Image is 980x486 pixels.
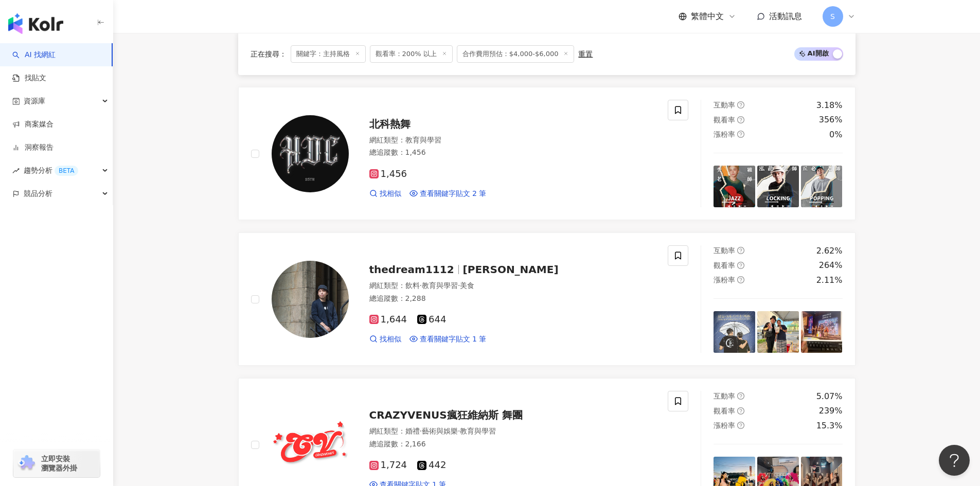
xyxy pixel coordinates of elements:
div: 356% [819,114,843,125]
a: 商案媒合 [12,119,54,130]
span: 觀看率 [714,407,735,415]
span: 觀看率 [714,261,735,269]
div: 239% [819,405,843,417]
img: chrome extension [16,455,37,472]
span: 找相似 [380,334,401,345]
span: 漲粉率 [714,276,735,284]
span: S [830,11,835,22]
span: 查看關鍵字貼文 2 筆 [420,189,487,199]
a: searchAI 找網紅 [12,50,56,60]
div: 2.62% [816,245,843,257]
span: · [458,281,460,290]
span: rise [12,167,20,174]
span: 資源庫 [24,89,45,113]
div: 3.18% [816,100,843,111]
span: 趨勢分析 [24,159,78,182]
a: chrome extension立即安裝 瀏覽器外掛 [13,449,100,477]
a: 找相似 [369,334,401,345]
span: 立即安裝 瀏覽器外掛 [41,454,77,473]
span: question-circle [737,101,744,109]
div: 0% [829,129,842,140]
span: 644 [417,314,446,325]
span: · [420,281,422,290]
span: 互動率 [714,101,735,109]
span: 美食 [460,281,474,290]
span: 漲粉率 [714,130,735,138]
span: question-circle [737,392,744,400]
span: question-circle [737,422,744,429]
img: logo [8,13,63,34]
span: 繁體中文 [691,11,724,22]
span: 婚禮 [405,427,420,435]
span: question-circle [737,276,744,283]
a: 洞察報告 [12,142,54,153]
div: 總追蹤數 ： 2,288 [369,294,656,304]
img: KOL Avatar [272,406,349,483]
span: 藝術與娛樂 [422,427,458,435]
span: 觀看率：200% 以上 [370,45,453,63]
a: 找相似 [369,189,401,199]
div: 網紅類型 ： [369,281,656,291]
div: 重置 [578,50,593,58]
span: 北科熱舞 [369,118,411,130]
img: post-image [801,166,843,207]
span: 查看關鍵字貼文 1 筆 [420,334,487,345]
img: post-image [757,166,799,207]
img: post-image [714,166,755,207]
span: question-circle [737,262,744,269]
iframe: Help Scout Beacon - Open [939,445,970,476]
span: · [420,427,422,435]
span: 442 [417,460,446,471]
span: 1,456 [369,169,407,179]
span: · [458,427,460,435]
span: 找相似 [380,189,401,199]
span: 漲粉率 [714,421,735,429]
span: thedream1112 [369,263,454,276]
span: 互動率 [714,392,735,400]
img: KOL Avatar [272,115,349,192]
span: 1,724 [369,460,407,471]
span: 互動率 [714,246,735,255]
span: CRAZYVENUS瘋狂維納斯 舞團 [369,409,523,421]
a: 查看關鍵字貼文 2 筆 [409,189,487,199]
div: 5.07% [816,391,843,402]
span: 教育與學習 [460,427,496,435]
div: BETA [55,166,78,176]
span: 觀看率 [714,116,735,124]
span: 教育與學習 [422,281,458,290]
a: 找貼文 [12,73,46,83]
a: KOL Avatarthedream1112[PERSON_NAME]網紅類型：飲料·教育與學習·美食總追蹤數：2,2881,644644找相似查看關鍵字貼文 1 筆互動率question-ci... [238,232,856,366]
span: question-circle [737,131,744,138]
span: 教育與學習 [405,136,441,144]
a: 查看關鍵字貼文 1 筆 [409,334,487,345]
span: question-circle [737,247,744,254]
div: 2.11% [816,275,843,286]
div: 網紅類型 ： [369,426,656,437]
div: 15.3% [816,420,843,431]
img: post-image [714,311,755,353]
span: 飲料 [405,281,420,290]
span: 正在搜尋 ： [251,50,287,58]
span: question-circle [737,407,744,415]
span: 1,644 [369,314,407,325]
img: post-image [801,311,843,353]
div: 網紅類型 ： [369,135,656,146]
span: question-circle [737,116,744,123]
span: [PERSON_NAME] [463,263,559,276]
div: 總追蹤數 ： 1,456 [369,148,656,158]
div: 264% [819,260,843,271]
span: 活動訊息 [769,11,802,21]
div: 總追蹤數 ： 2,166 [369,439,656,449]
img: post-image [757,311,799,353]
img: KOL Avatar [272,261,349,338]
a: KOL Avatar北科熱舞網紅類型：教育與學習總追蹤數：1,4561,456找相似查看關鍵字貼文 2 筆互動率question-circle3.18%觀看率question-circle356... [238,87,856,220]
span: 關鍵字：主持風格 [291,45,366,63]
span: 競品分析 [24,182,52,205]
span: 合作費用預估：$4,000-$6,000 [457,45,575,63]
